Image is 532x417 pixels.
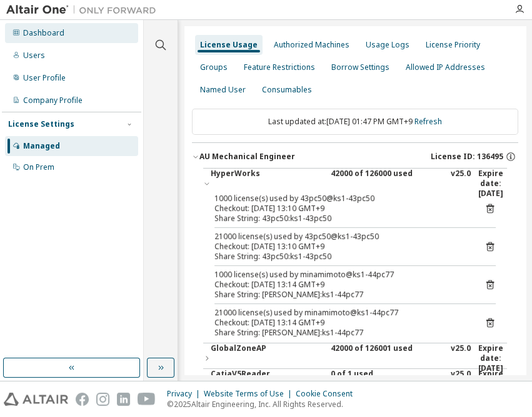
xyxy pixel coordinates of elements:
[214,280,466,290] div: Checkout: [DATE] 13:14 GMT+9
[331,343,443,373] div: 42000 of 126001 used
[214,194,466,204] div: 1000 license(s) used by 43pc50@ks1-43pc50
[478,369,507,399] div: Expire date: [DATE]
[204,389,296,399] div: Website Terms of Use
[203,169,507,199] button: HyperWorks42000 of 126000 usedv25.0Expire date:[DATE]
[451,169,471,199] div: v25.0
[451,369,471,399] div: v25.0
[211,169,323,199] div: HyperWorks
[478,343,507,373] div: Expire date: [DATE]
[414,116,442,127] a: Refresh
[214,213,466,223] div: Share String: 43pc50:ks1-43pc50
[214,308,466,318] div: 21000 license(s) used by minamimoto@ks1-44pc77
[200,85,246,95] div: Named User
[23,141,60,151] div: Managed
[192,143,518,170] button: AU Mechanical EngineerLicense ID: 136495
[211,343,323,373] div: GlobalZoneAP
[451,343,471,373] div: v25.0
[331,369,443,399] div: 0 of 1 used
[331,169,443,199] div: 42000 of 126000 used
[23,73,66,83] div: User Profile
[23,51,45,61] div: Users
[214,204,466,213] div: Checkout: [DATE] 13:10 GMT+9
[214,242,466,252] div: Checkout: [DATE] 13:10 GMT+9
[478,169,507,199] div: Expire date: [DATE]
[211,369,507,399] button: CatiaV5Reader0 of 1 usedv25.0Expire date:[DATE]
[76,393,89,406] img: facebook.svg
[274,40,349,50] div: Authorized Machines
[167,399,360,410] p: © 2025 Altair Engineering, Inc. All Rights Reserved.
[296,389,360,399] div: Cookie Consent
[262,85,312,95] div: Consumables
[331,62,389,72] div: Borrow Settings
[6,4,163,16] img: Altair One
[23,96,83,105] div: Company Profile
[167,389,204,399] div: Privacy
[431,152,503,162] span: License ID: 136495
[214,290,466,300] div: Share String: [PERSON_NAME]:ks1-44pc77
[96,393,109,406] img: instagram.svg
[23,162,54,172] div: On Prem
[138,393,156,406] img: youtube.svg
[406,62,485,72] div: Allowed IP Addresses
[199,152,295,162] div: AU Mechanical Engineer
[8,119,74,129] div: License Settings
[192,109,518,135] div: Last updated at: [DATE] 01:47 PM GMT+9
[117,393,130,406] img: linkedin.svg
[200,62,228,72] div: Groups
[366,40,409,50] div: Usage Logs
[200,40,258,50] div: License Usage
[214,328,466,338] div: Share String: [PERSON_NAME]:ks1-44pc77
[214,318,466,328] div: Checkout: [DATE] 13:14 GMT+9
[214,270,466,280] div: 1000 license(s) used by minamimoto@ks1-44pc77
[244,62,315,72] div: Feature Restrictions
[214,252,466,262] div: Share String: 43pc50:ks1-43pc50
[426,40,480,50] div: License Priority
[211,369,323,399] div: CatiaV5Reader
[23,28,64,38] div: Dashboard
[4,393,68,406] img: altair_logo.svg
[203,343,507,373] button: GlobalZoneAP42000 of 126001 usedv25.0Expire date:[DATE]
[214,232,466,242] div: 21000 license(s) used by 43pc50@ks1-43pc50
